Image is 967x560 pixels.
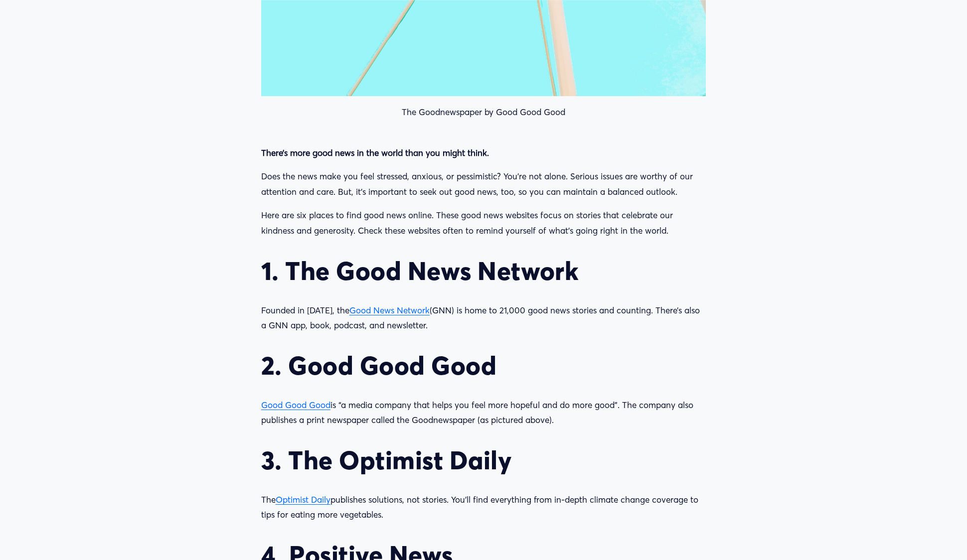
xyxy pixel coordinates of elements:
[261,398,706,428] p: is “a media company that helps you feel more hopeful and do more good”. The company also publishe...
[261,169,706,199] p: Does the news make you feel stressed, anxious, or pessimistic? You’re not alone. Serious issues a...
[261,147,489,158] strong: There’s more good news in the world than you might think.
[276,494,330,505] a: Optimist Daily
[261,492,706,523] p: The publishes solutions, not stories. You’ll find everything from in-depth climate change coverag...
[261,303,706,333] p: Founded in [DATE], the (GNN) is home to 21,000 good news stories and counting. There’s also a GNN...
[261,445,706,475] h2: 3. The Optimist Daily
[261,350,706,381] h2: 2. Good Good Good
[349,305,430,315] a: Good News Network
[261,256,706,286] h2: 1. The Good News Network
[261,105,706,120] p: The Goodnewspaper by Good Good Good
[261,400,330,410] a: Good Good Good
[261,208,706,238] p: Here are six places to find good news online. These good news websites focus on stories that cele...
